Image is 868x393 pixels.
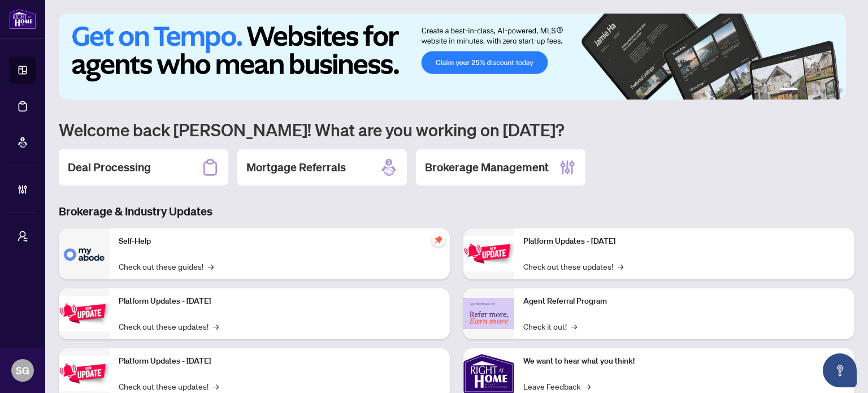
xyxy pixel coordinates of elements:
a: Check out these guides!→ [119,260,214,273]
p: Platform Updates - [DATE] [119,355,441,368]
p: We want to hear what you think! [523,355,845,368]
h2: Deal Processing [68,159,151,175]
p: Agent Referral Program [523,295,845,308]
img: Slide 0 [59,14,846,100]
button: 1 [780,88,798,93]
span: → [571,320,577,332]
a: Check out these updates!→ [119,320,219,332]
img: Platform Updates - June 23, 2025 [463,236,514,271]
span: → [618,260,623,273]
a: Check it out!→ [523,320,577,332]
span: SG [16,362,29,378]
a: Check out these updates!→ [523,260,623,273]
a: Leave Feedback→ [523,380,591,392]
h2: Mortgage Referrals [246,159,346,175]
span: → [213,320,219,332]
button: 4 [821,88,825,93]
button: 3 [811,88,816,93]
img: Platform Updates - July 21, 2025 [59,356,110,391]
span: pushpin [432,233,445,247]
p: Self-Help [119,235,441,248]
button: 5 [830,88,834,93]
span: → [213,380,219,392]
img: Platform Updates - September 16, 2025 [59,296,110,331]
p: Platform Updates - [DATE] [523,235,845,248]
img: Self-Help [59,228,110,279]
h2: Brokerage Management [425,159,549,175]
button: 2 [802,88,807,93]
img: Agent Referral Program [463,298,514,329]
img: logo [9,8,36,29]
h3: Brokerage & Industry Updates [59,204,854,219]
button: Open asap [823,353,857,387]
a: Check out these updates!→ [119,380,219,392]
h1: Welcome back [PERSON_NAME]! What are you working on [DATE]? [59,119,854,140]
button: 6 [839,88,843,93]
p: Platform Updates - [DATE] [119,295,441,308]
span: → [208,260,214,273]
span: user-switch [17,231,28,242]
span: → [585,380,591,392]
